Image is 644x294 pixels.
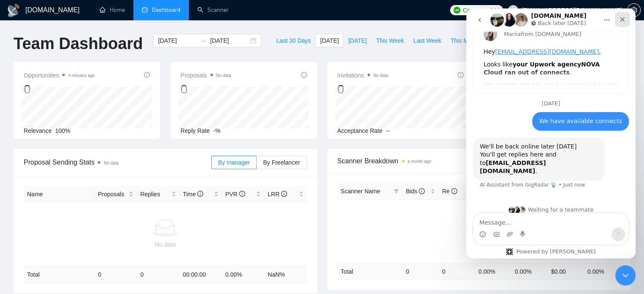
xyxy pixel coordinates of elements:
span: Proposal Sending Stats [24,157,211,168]
span: filter [392,185,401,198]
span: info-circle [281,191,287,197]
time: 4 minutes ago [68,73,95,78]
span: Replies [140,190,169,199]
span: info-circle [144,72,150,78]
span: info-circle [301,72,307,78]
span: Proposals [180,70,231,80]
button: Last Week [409,34,446,47]
span: user [510,7,516,13]
iframe: Intercom live chat [615,265,636,286]
span: to [200,37,207,44]
button: Last 30 Days [271,34,315,47]
span: Last Week [413,36,441,45]
a: setting [627,7,641,14]
td: 0.00 % [511,263,548,280]
img: logo [7,4,20,17]
span: No data [373,73,388,78]
div: 0 [24,81,95,97]
td: 00:00:00 [180,267,222,283]
div: 0 [337,81,388,97]
span: No data [216,73,231,78]
span: Last 30 Days [276,36,311,45]
span: [DATE] [320,36,339,45]
input: Start date [158,36,196,45]
span: PVR [225,191,245,198]
td: 0.00 % [584,263,620,280]
button: setting [627,3,641,17]
th: Name [24,186,94,203]
td: 0 [402,263,439,280]
button: [DATE] [343,34,371,47]
span: By manager [218,159,250,166]
td: $ 0.00 [547,263,584,280]
span: [DATE] [348,36,367,45]
td: 0.00 % [222,267,264,283]
time: a month ago [408,159,431,164]
span: LRR [268,191,287,198]
span: This Week [376,36,404,45]
button: This Week [371,34,409,47]
span: Connects: [463,5,488,15]
h1: Team Dashboard [14,34,143,54]
img: upwork-logo.png [453,7,460,14]
span: info-circle [451,188,457,194]
td: NaN % [264,267,307,283]
span: Invitations [337,70,388,80]
span: filter [394,189,399,194]
th: Proposals [94,186,137,203]
td: 0 [137,267,179,283]
span: info-circle [419,188,425,194]
span: Opportunities [24,70,95,80]
span: -% [213,127,221,134]
span: setting [627,7,640,14]
div: No data [27,240,304,249]
span: info-circle [239,191,245,197]
span: This Month [451,36,480,45]
button: This Month [446,34,484,47]
td: Total [337,263,403,280]
td: Total [24,267,94,283]
button: [DATE] [315,34,343,47]
div: No data [341,237,617,246]
span: dashboard [142,7,148,13]
span: Relevance [24,127,52,134]
span: Time [183,191,203,198]
span: Dashboard [152,6,180,14]
span: Scanner Breakdown [337,156,621,166]
span: No data [104,161,119,165]
td: 0 [439,263,475,280]
span: info-circle [197,191,203,197]
span: -- [386,127,390,134]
